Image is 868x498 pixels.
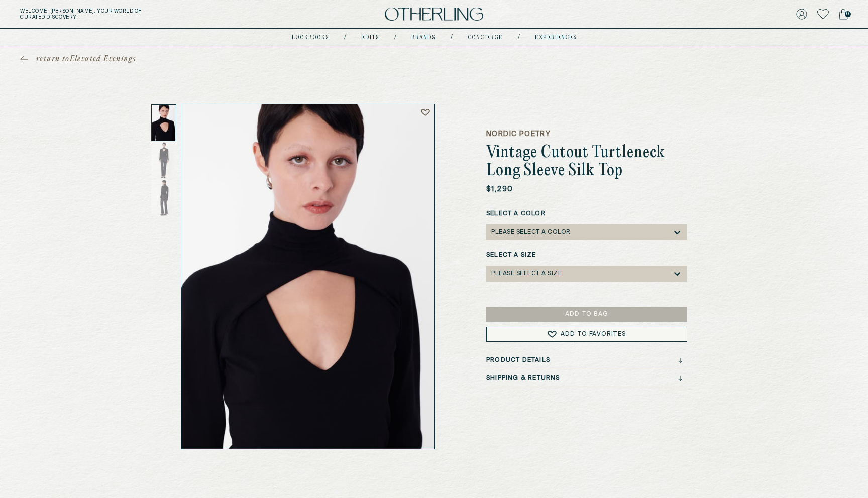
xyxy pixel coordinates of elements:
[486,184,513,194] p: $1,290
[486,251,687,260] label: Select a Size
[839,7,848,21] a: 0
[344,34,346,42] div: /
[451,34,453,42] div: /
[36,54,136,64] span: return to Elevated Evenings
[491,229,571,236] div: Please select a Color
[181,104,434,449] img: Vintage Cutout Turtleneck Long Sleeve Silk Top
[151,142,176,179] img: Thumbnail 2
[468,35,503,40] a: concierge
[361,35,379,40] a: Edits
[486,129,687,139] h5: Nordic Poetry
[292,35,329,40] a: lookbooks
[20,8,268,20] h5: Welcome, [PERSON_NAME] . Your world of curated discovery.
[486,209,687,218] label: Select a Color
[491,270,562,277] div: Please select a Size
[486,307,687,322] button: Add to Bag
[486,375,560,382] h3: Shipping & Returns
[411,35,436,40] a: Brands
[394,34,396,42] div: /
[845,11,851,17] span: 0
[151,180,176,216] img: Thumbnail 3
[486,144,687,180] h1: Vintage Cutout Turtleneck Long Sleeve Silk Top
[385,8,483,21] img: logo
[535,35,577,40] a: experiences
[518,34,520,42] div: /
[486,327,687,342] button: Add to Favorites
[561,331,626,337] span: Add to Favorites
[486,357,550,364] h3: Product Details
[20,54,136,64] a: return toElevated Evenings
